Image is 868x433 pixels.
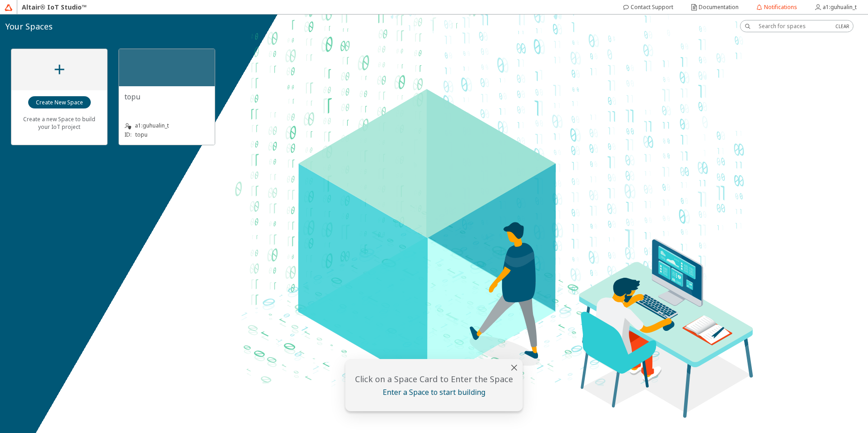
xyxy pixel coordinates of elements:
p: topu [135,131,148,138]
unity-typography: Create a new Space to build your IoT project [17,109,102,137]
unity-typography: a1:guhualin_t [124,121,209,130]
p: ID: [124,131,132,138]
unity-typography: Enter a Space to start building [351,387,518,397]
unity-typography: topu [124,92,209,102]
unity-typography: Click on a Space Card to Enter the Space [351,374,518,384]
